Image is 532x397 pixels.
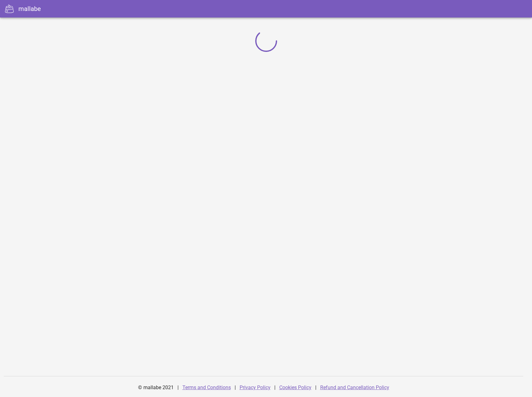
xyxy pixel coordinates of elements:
a: Refund and Cancellation Policy [320,384,389,390]
div: | [274,380,276,395]
div: © mallabe 2021 [134,380,177,395]
div: | [235,380,236,395]
div: | [177,380,179,395]
a: Cookies Policy [279,384,311,390]
div: mallabe [18,4,41,13]
div: | [315,380,316,395]
a: Privacy Policy [240,384,271,390]
a: Terms and Conditions [182,384,231,390]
